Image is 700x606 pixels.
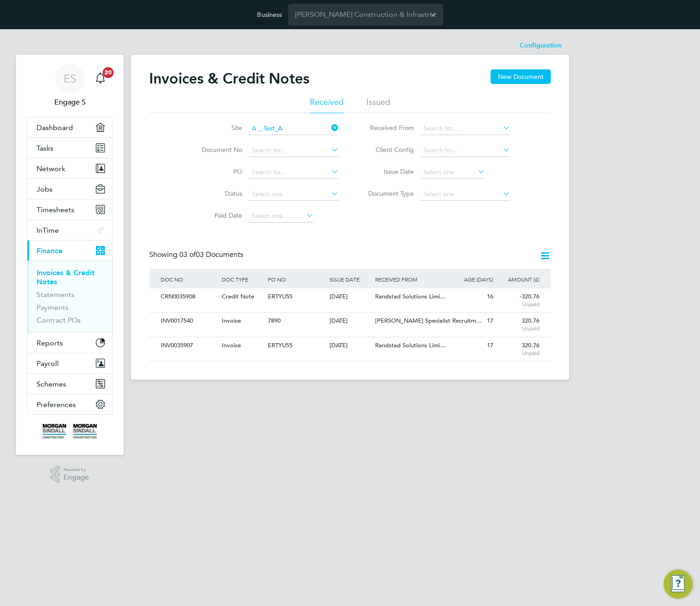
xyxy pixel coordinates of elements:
a: ESEngage S [27,64,113,108]
div: INV0035907 [158,337,219,354]
span: Schemes [37,380,66,388]
div: [DATE] [327,313,373,329]
img: morgansindall-logo-retina.png [42,424,97,439]
label: PO [190,167,242,176]
input: Select one [420,188,510,201]
span: ES [63,73,76,84]
span: 16 [487,293,493,300]
div: Showing [149,250,245,260]
span: Unpaid [498,301,539,308]
div: ISSUE DATE [327,269,373,290]
label: Issue Date [361,167,414,176]
span: Payroll [37,359,59,368]
span: 03 Documents [179,250,243,259]
span: Unpaid [498,350,539,357]
button: Jobs [27,179,112,199]
a: Tasks [27,138,112,158]
span: 03 of [179,250,196,259]
input: Search for... [420,122,510,135]
div: DOC NO [158,269,219,290]
a: Invoices & Credit Notes [37,268,94,286]
input: Search for... [420,144,510,157]
button: Engage Resource Center [663,569,693,599]
span: Randstad Solutions Limi… [375,293,446,300]
div: [DATE] [327,288,373,305]
div: DOC TYPE [219,269,266,290]
span: Jobs [37,185,52,193]
nav: Main navigation [16,55,124,455]
div: AMOUNT (£) [496,269,542,290]
button: Reports [27,333,112,353]
a: Payments [37,303,68,312]
div: CRN0035908 [158,288,219,305]
span: InTime [37,226,59,235]
button: Finance [27,240,112,261]
button: Timesheets [27,199,112,219]
input: Search for... [249,122,339,135]
label: Received From [361,124,414,132]
div: INV0017540 [158,313,219,329]
span: Invoice [222,317,241,324]
span: [PERSON_NAME] Specialist Recruitm… [375,317,482,324]
span: Invoice [222,341,241,349]
a: Powered byEngage [51,466,89,483]
label: Document No [190,146,242,154]
a: 20 [91,64,110,93]
label: Paid Date [190,211,242,219]
span: Reports [37,339,63,347]
button: Preferences [27,394,112,414]
span: Engage S [27,97,113,108]
span: Dashboard [37,123,73,132]
span: 7890 [268,317,281,324]
span: Tasks [37,144,53,152]
a: Dashboard [27,117,112,137]
div: [DATE] [327,337,373,354]
input: Search for... [249,144,339,157]
li: Received [310,97,344,113]
div: 320.76 [496,313,542,336]
label: Status [190,189,242,198]
input: Search for... [249,166,339,179]
label: Document Type [361,189,414,198]
span: 20 [103,67,114,78]
label: Site [190,124,242,132]
span: Engage [63,474,89,481]
button: New Document [491,69,551,84]
h2: Invoices & Credit Notes [149,69,309,88]
label: Client Config [361,146,414,154]
div: Finance [27,261,112,332]
span: ERTYU55 [268,293,293,300]
div: 320.76 [496,337,542,361]
span: Powered by [63,466,89,474]
label: Business [257,10,282,19]
span: Randstad Solutions Limi… [375,341,446,349]
span: Credit Note [222,293,254,300]
div: -320.76 [496,288,542,312]
a: Go to home page [27,424,113,439]
span: Finance [37,246,63,255]
button: InTime [27,220,112,240]
a: Contract POs [37,316,81,324]
span: Preferences [37,400,76,409]
span: ERTYU55 [268,341,293,349]
li: Issued [366,97,390,113]
span: 17 [487,317,493,324]
input: Select one [249,210,313,223]
button: Payroll [27,353,112,373]
input: Select one [249,188,339,201]
span: 17 [487,341,493,349]
span: Network [37,164,65,173]
a: Statements [37,290,74,299]
div: RECEIVED FROM [373,269,449,290]
span: Timesheets [37,205,74,214]
button: Schemes [27,374,112,394]
span: Unpaid [498,325,539,332]
input: Select one [420,166,485,179]
button: Network [27,158,112,178]
div: PO NO [266,269,327,290]
li: Configuration [520,37,562,55]
div: AGE (DAYS) [449,269,496,290]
